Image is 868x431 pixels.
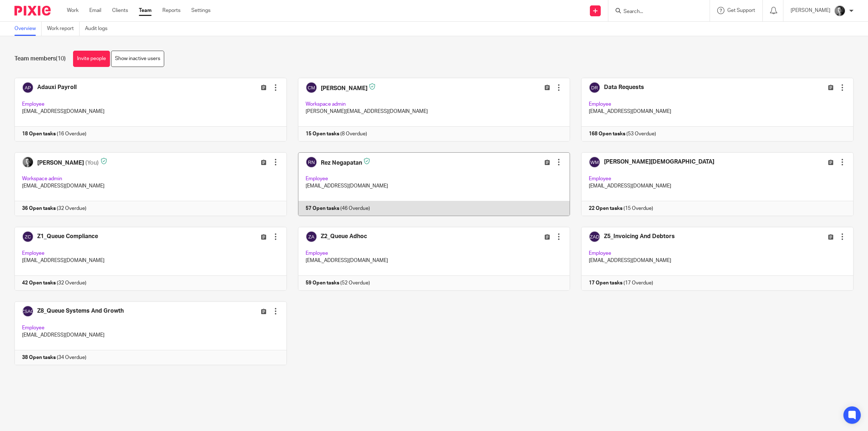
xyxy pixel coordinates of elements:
a: Audit logs [85,22,113,36]
a: Work [67,7,78,14]
a: Team [139,7,152,14]
a: Settings [191,7,210,14]
a: Overview [14,22,42,36]
a: Show inactive users [111,51,164,67]
h1: Team members [14,55,66,63]
img: DSC_9061-3.jpg [834,5,846,17]
a: Clients [112,7,128,14]
span: Get Support [727,8,755,13]
input: Search [623,9,688,15]
p: [PERSON_NAME] [791,7,830,14]
span: (10) [56,56,66,62]
a: Email [89,7,101,14]
a: Invite people [73,51,110,67]
a: Reports [162,7,180,14]
img: Pixie [14,6,51,16]
a: Work report [47,22,80,36]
